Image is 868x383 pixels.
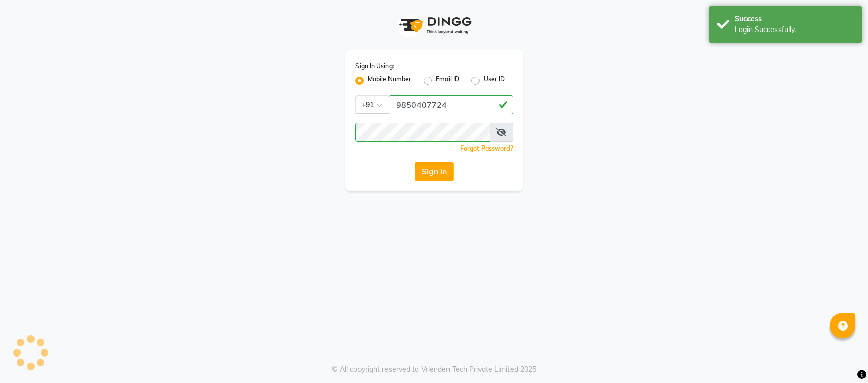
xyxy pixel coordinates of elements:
button: Sign In [415,162,454,181]
label: Email ID [436,75,459,87]
input: Username [390,95,513,114]
img: logo1.svg [394,10,475,40]
label: User ID [484,75,505,87]
label: Sign In Using: [355,62,394,71]
div: Success [735,14,854,24]
iframe: chat widget [825,342,858,373]
div: Login Successfully. [735,24,854,35]
label: Mobile Number [368,75,411,87]
a: Forgot Password? [460,144,513,152]
input: Username [355,123,490,142]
